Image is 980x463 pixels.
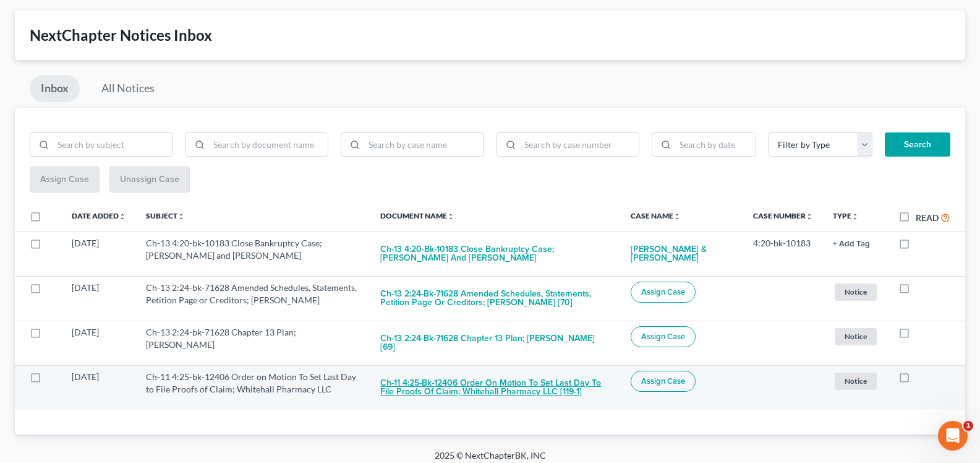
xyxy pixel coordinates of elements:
a: Inbox [30,75,80,102]
button: Assign Case [631,326,696,347]
input: Search by subject [53,133,173,157]
a: Subjectunfold_more [146,211,185,220]
span: Notice [835,328,877,345]
button: Assign Case [631,282,696,303]
td: [DATE] [62,321,136,365]
a: Date Addedunfold_more [72,211,126,220]
input: Search by case name [364,133,484,157]
input: Search by date [675,133,756,157]
i: unfold_more [851,213,859,220]
a: [PERSON_NAME] & [PERSON_NAME] [631,237,733,270]
span: Assign Case [641,332,685,342]
td: 4:20-bk-10183 [743,231,823,276]
a: + Add Tag [833,237,879,249]
i: unfold_more [119,213,126,220]
i: unfold_more [177,213,185,220]
input: Search by document name [209,133,328,157]
label: Read [916,211,939,224]
a: All Notices [90,75,166,102]
a: Case Numberunfold_more [753,211,813,220]
td: Ch-11 4:25-bk-12406 Order on Motion To Set Last Day to File Proofs of Claim; Whitehall Pharmacy LLC [136,365,370,410]
td: Ch-13 2:24-bk-71628 Chapter 13 Plan; [PERSON_NAME] [136,321,370,365]
a: Notice [833,371,879,391]
button: Ch-11 4:25-bk-12406 Order on Motion To Set Last Day to File Proofs of Claim; Whitehall Pharmacy L... [380,371,610,404]
i: unfold_more [806,213,813,220]
button: Ch-13 2:24-bk-71628 Amended Schedules, Statements, Petition Page or Creditors; [PERSON_NAME] [70] [380,282,610,315]
button: + Add Tag [833,240,870,248]
td: [DATE] [62,365,136,410]
button: Ch-13 4:20-bk-10183 Close Bankruptcy Case; [PERSON_NAME] and [PERSON_NAME] [380,237,610,270]
iframe: Intercom live chat [938,421,968,451]
a: Notice [833,282,879,302]
a: Document Nameunfold_more [380,211,454,220]
span: Notice [835,283,877,300]
a: Typeunfold_more [833,211,859,220]
td: Ch-13 2:24-bk-71628 Amended Schedules, Statements, Petition Page or Creditors; [PERSON_NAME] [136,276,370,321]
div: NextChapter Notices Inbox [30,25,950,45]
input: Search by case number [520,133,639,157]
a: Notice [833,326,879,347]
i: unfold_more [673,213,681,220]
td: Ch-13 4:20-bk-10183 Close Bankruptcy Case; [PERSON_NAME] and [PERSON_NAME] [136,231,370,276]
span: Assign Case [641,287,685,297]
button: Assign Case [631,371,696,392]
span: Notice [835,373,877,389]
button: Search [885,132,950,157]
i: unfold_more [447,213,454,220]
span: Assign Case [641,376,685,386]
td: [DATE] [62,231,136,276]
button: Ch-13 2:24-bk-71628 Chapter 13 Plan; [PERSON_NAME] [69] [380,326,610,360]
td: [DATE] [62,276,136,321]
a: Case Nameunfold_more [631,211,681,220]
span: 1 [963,421,973,431]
